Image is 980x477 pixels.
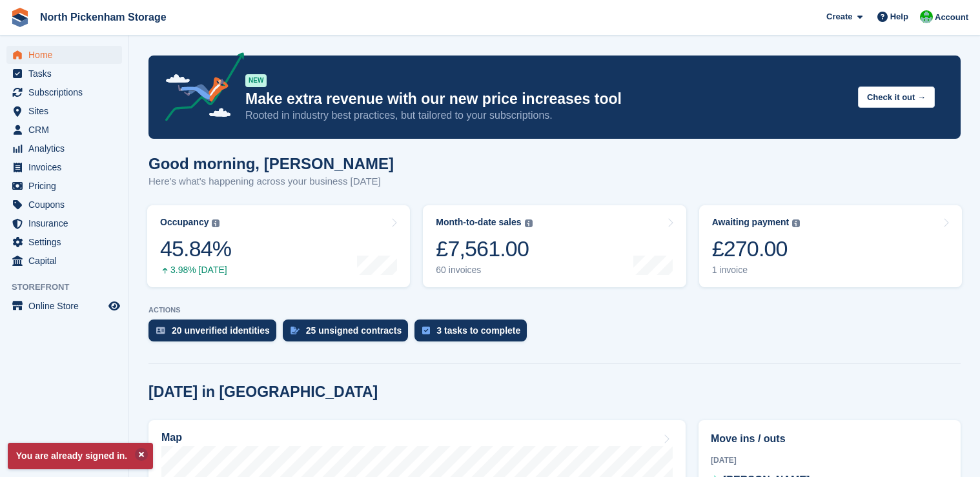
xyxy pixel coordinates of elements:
[6,177,122,195] a: menu
[148,174,394,189] p: Here's what's happening across your business [DATE]
[161,432,182,443] h2: Map
[28,158,106,176] span: Invoices
[28,233,106,251] span: Settings
[6,196,122,214] a: menu
[6,139,122,157] a: menu
[890,10,908,23] span: Help
[283,320,415,348] a: 25 unsigned contracts
[154,52,245,126] img: price-adjustments-announcement-icon-8257ccfd72463d97f412b2fc003d46551f7dbcb40ab6d574587a9cd5c0d94...
[436,265,532,276] div: 60 invoices
[28,121,106,139] span: CRM
[436,217,521,228] div: Month-to-date sales
[423,205,686,287] a: Month-to-date sales £7,561.00 60 invoices
[712,236,801,262] div: £270.00
[6,233,122,251] a: menu
[525,219,533,227] img: icon-info-grey-7440780725fd019a000dd9b08b2336e03edf1995a4989e88bcd33f0948082b44.svg
[436,325,520,336] div: 3 tasks to complete
[28,46,106,64] span: Home
[28,139,106,157] span: Analytics
[436,236,532,262] div: £7,561.00
[699,205,962,287] a: Awaiting payment £270.00 1 invoice
[6,297,122,315] a: menu
[28,214,106,232] span: Insurance
[711,431,948,447] h2: Move ins / outs
[28,83,106,101] span: Subscriptions
[28,297,106,315] span: Online Store
[28,177,106,195] span: Pricing
[6,102,122,120] a: menu
[712,217,790,228] div: Awaiting payment
[8,443,153,469] p: You are already signed in.
[156,327,165,334] img: verify_identity-adf6edd0f0f0b5bbfe63781bf79b02c33cf7c696d77639b501bdc392416b5a36.svg
[28,102,106,120] span: Sites
[6,214,122,232] a: menu
[920,10,933,23] img: Chris Gulliver
[291,327,300,334] img: contract_signature_icon-13c848040528278c33f63329250d36e43548de30e8caae1d1a13099fd9432cc5.svg
[28,65,106,83] span: Tasks
[792,219,800,227] img: icon-info-grey-7440780725fd019a000dd9b08b2336e03edf1995a4989e88bcd33f0948082b44.svg
[148,306,961,314] p: ACTIONS
[6,158,122,176] a: menu
[245,108,848,123] p: Rooted in industry best practices, but tailored to your subscriptions.
[712,265,801,276] div: 1 invoice
[107,298,122,314] a: Preview store
[148,320,283,348] a: 20 unverified identities
[245,90,848,108] p: Make extra revenue with our new price increases tool
[6,65,122,83] a: menu
[148,155,394,172] h1: Good morning, [PERSON_NAME]
[826,10,852,23] span: Create
[10,8,30,27] img: stora-icon-8386f47178a22dfd0bd8f6a31ec36ba5ce8667c1dd55bd0f319d3a0aa187defe.svg
[28,196,106,214] span: Coupons
[28,252,106,270] span: Capital
[245,74,267,87] div: NEW
[212,219,219,227] img: icon-info-grey-7440780725fd019a000dd9b08b2336e03edf1995a4989e88bcd33f0948082b44.svg
[858,86,935,108] button: Check it out →
[414,320,533,348] a: 3 tasks to complete
[935,11,968,24] span: Account
[6,252,122,270] a: menu
[160,236,231,262] div: 45.84%
[6,46,122,64] a: menu
[148,383,378,401] h2: [DATE] in [GEOGRAPHIC_DATA]
[306,325,402,336] div: 25 unsigned contracts
[35,6,172,28] a: North Pickenham Storage
[147,205,410,287] a: Occupancy 45.84% 3.98% [DATE]
[172,325,270,336] div: 20 unverified identities
[711,454,948,466] div: [DATE]
[160,217,209,228] div: Occupancy
[12,281,128,294] span: Storefront
[6,121,122,139] a: menu
[422,327,430,334] img: task-75834270c22a3079a89374b754ae025e5fb1db73e45f91037f5363f120a921f8.svg
[160,265,231,276] div: 3.98% [DATE]
[6,83,122,101] a: menu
